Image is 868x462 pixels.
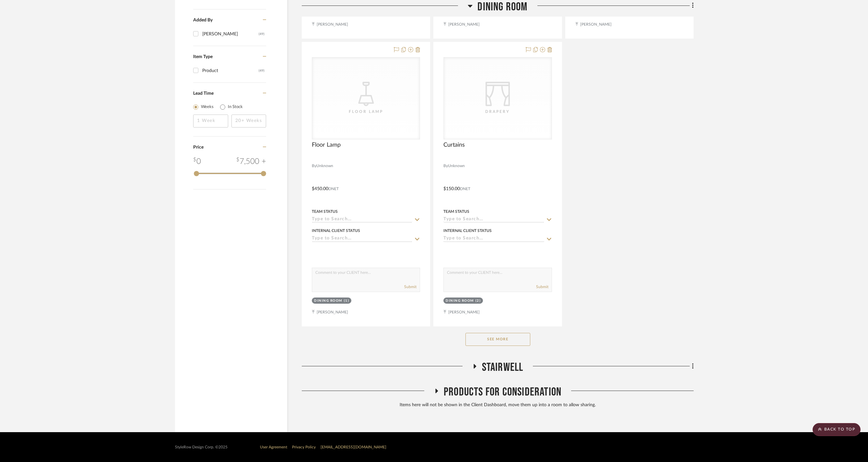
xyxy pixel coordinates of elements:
div: (49) [259,29,264,39]
span: By [312,163,316,169]
span: Added By [193,18,213,22]
input: Type to Search… [443,217,544,223]
label: Weeks [201,104,214,110]
div: (49) [259,66,264,76]
div: 0 [193,156,201,167]
span: Floor Lamp [312,141,341,149]
div: (2) [475,298,481,303]
div: [PERSON_NAME] [202,29,259,39]
input: 1 Week [193,115,228,128]
div: Team Status [312,209,338,214]
div: (1) [344,298,349,303]
div: StyleRow Design Corp. ©2025 [175,445,228,450]
div: Drapery [465,108,530,115]
button: Submit [404,284,416,290]
span: Item Type [193,55,213,59]
a: Privacy Policy [292,445,316,449]
span: Price [193,145,204,150]
div: Floor Lamp [334,108,398,115]
span: Lead Time [193,91,214,96]
div: Internal Client Status [312,228,360,234]
button: See More [465,333,530,346]
div: Items here will not be shown in the Client Dashboard, move them up into a room to allow sharing. [302,402,694,409]
span: Products For Consideration [444,385,561,399]
input: Type to Search… [312,236,412,242]
span: Stairwell [482,360,523,374]
div: Dining Room [446,298,474,303]
span: Unknown [448,163,465,169]
scroll-to-top-button: BACK TO TOP [813,423,861,436]
button: Submit [536,284,548,290]
div: Internal Client Status [443,228,492,234]
input: Type to Search… [312,217,412,223]
a: User Agreement [260,445,287,449]
a: [EMAIL_ADDRESS][DOMAIN_NAME] [321,445,386,449]
div: 7,500 + [236,156,266,167]
span: Curtains [443,141,465,149]
div: Product [202,66,259,76]
span: By [443,163,448,169]
span: Unknown [316,163,333,169]
div: Dining Room [314,298,342,303]
input: 20+ Weeks [231,115,266,128]
input: Type to Search… [443,236,544,242]
label: In Stock [228,104,243,110]
div: Team Status [443,209,469,214]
